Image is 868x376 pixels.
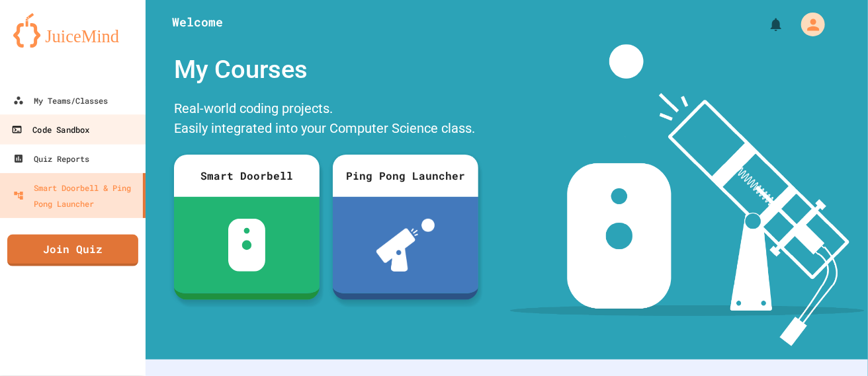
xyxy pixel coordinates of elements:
[787,9,828,40] div: My Account
[333,155,478,197] div: Ping Pong Launcher
[13,151,89,167] div: Quiz Reports
[376,219,435,272] img: ppl-with-ball.png
[510,44,865,346] img: banner-image-my-projects.png
[13,180,138,211] div: Smart Doorbell & Ping Pong Launcher
[7,235,138,266] a: Join Quiz
[167,44,485,95] div: My Courses
[13,13,132,48] img: logo-orange.svg
[744,13,787,36] div: My Notifications
[174,155,320,197] div: Smart Doorbell
[167,95,485,145] div: Real-world coding projects. Easily integrated into your Computer Science class.
[13,93,108,108] div: My Teams/Classes
[228,219,266,272] img: sdb-white.svg
[11,122,89,138] div: Code Sandbox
